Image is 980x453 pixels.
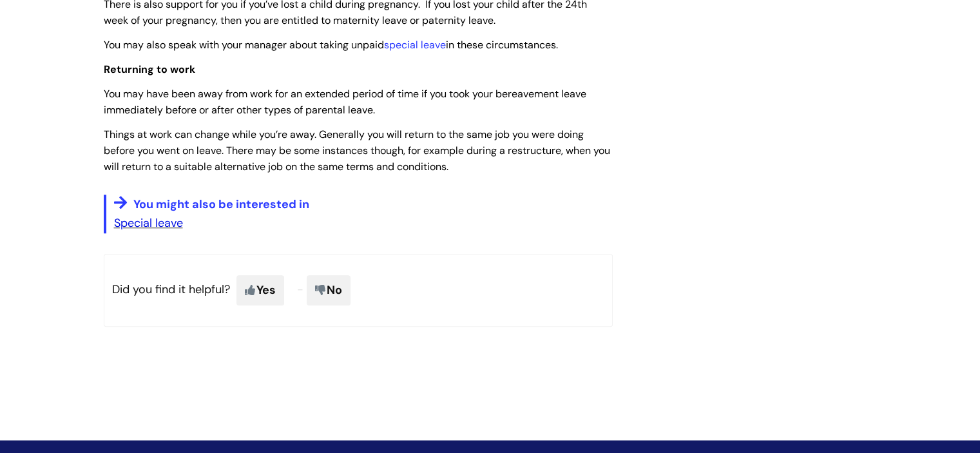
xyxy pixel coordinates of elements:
[307,275,351,305] span: No
[104,254,613,326] p: Did you find it helpful?
[104,128,610,173] span: Things at work can change while you’re away. Generally you will return to the same job you were d...
[104,87,586,117] span: You may have been away from work for an extended period of time if you took your bereavement leav...
[384,38,446,52] a: special leave
[114,215,183,231] a: Special leave
[104,63,195,76] span: Returning to work
[104,38,558,52] span: You may also speak with your manager about taking unpaid in these circumstances.
[236,275,284,305] span: Yes
[133,197,309,212] span: You might also be interested in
